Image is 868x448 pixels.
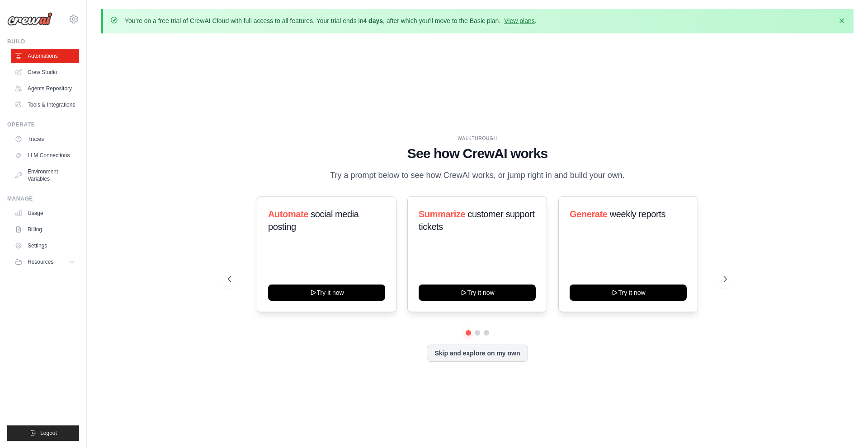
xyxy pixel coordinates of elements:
button: Skip and explore on my own [427,345,528,362]
p: You're on a free trial of CrewAI Cloud with full access to all features. Your trial ends in , aft... [125,16,537,25]
button: Try it now [419,285,536,301]
div: Build [7,38,79,45]
button: Try it now [268,285,385,301]
a: Settings [11,238,79,253]
a: Environment Variables [11,164,79,186]
span: customer support tickets [419,209,534,232]
a: View plans [504,17,534,24]
strong: 4 days [363,17,383,24]
button: Try it now [570,285,687,301]
button: Resources [11,255,79,269]
span: Automate [268,209,308,219]
a: Agents Repository [11,81,79,96]
p: Try a prompt below to see how CrewAI works, or jump right in and build your own. [325,169,629,182]
span: weekly reports [609,209,665,219]
h1: See how CrewAI works [228,145,727,162]
a: Traces [11,132,79,146]
a: Usage [11,206,79,220]
a: LLM Connections [11,148,79,163]
button: Logout [7,425,79,441]
a: Automations [11,49,79,63]
a: Billing [11,222,79,237]
div: Manage [7,195,79,202]
div: WALKTHROUGH [228,135,727,142]
a: Tools & Integrations [11,98,79,112]
span: Resources [28,258,53,266]
div: Operate [7,121,79,128]
a: Crew Studio [11,65,79,79]
span: Logout [40,429,57,437]
span: Generate [570,209,608,219]
img: Logo [7,12,52,26]
span: social media posting [268,209,359,232]
span: Summarize [419,209,465,219]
